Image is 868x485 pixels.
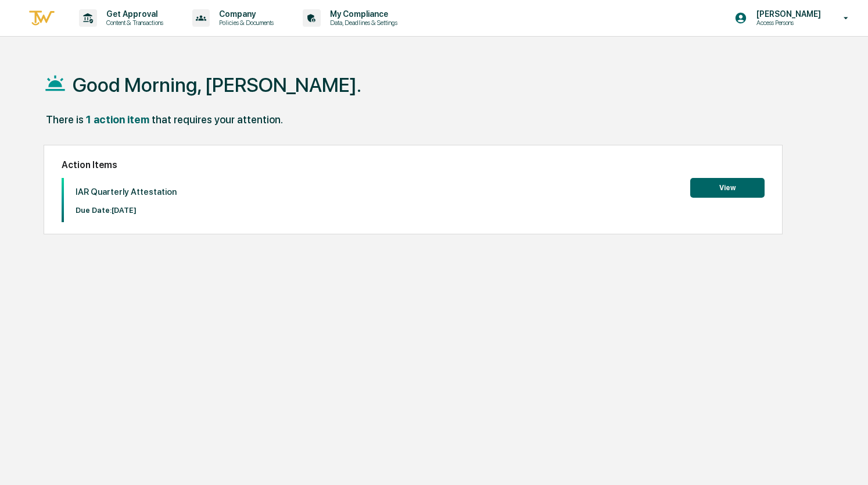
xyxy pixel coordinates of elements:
a: View [690,181,765,192]
div: that requires your attention. [152,113,283,126]
div: 1 action item [86,113,149,126]
div: There is [46,113,84,126]
h2: Action Items [62,159,765,170]
p: Data, Deadlines & Settings [321,19,403,27]
p: [PERSON_NAME] [747,9,827,19]
button: View [690,178,765,198]
img: logo [28,9,56,28]
p: Content & Transactions [97,19,169,27]
p: IAR Quarterly Attestation [76,187,177,197]
p: My Compliance [321,9,403,19]
p: Due Date: [DATE] [76,206,177,215]
p: Get Approval [97,9,169,19]
iframe: Open customer support [831,447,862,478]
p: Access Persons [747,19,827,27]
h1: Good Morning, [PERSON_NAME]. [73,73,361,97]
p: Policies & Documents [210,19,279,27]
p: Company [210,9,279,19]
